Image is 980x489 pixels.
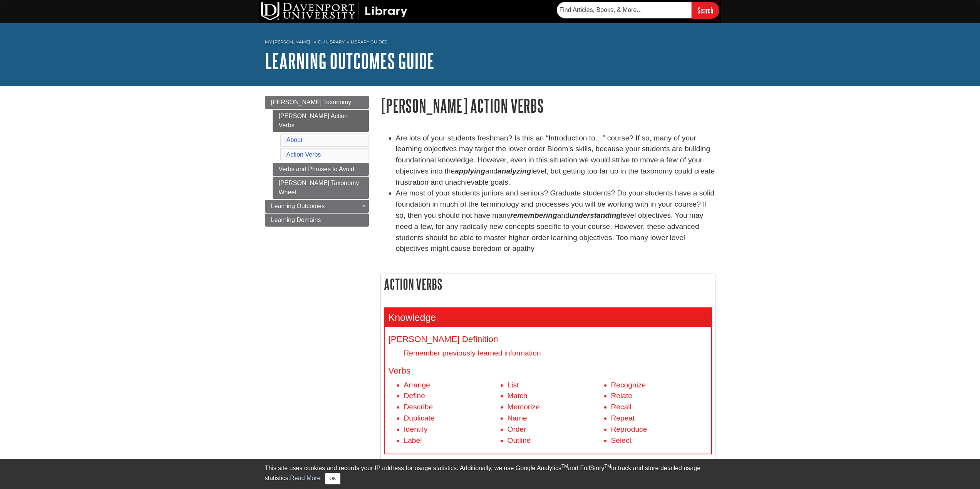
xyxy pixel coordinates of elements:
[498,167,531,175] strong: analyzing
[404,402,500,413] li: Describe
[455,167,485,175] strong: applying
[561,464,568,469] sup: TM
[692,2,719,18] input: Search
[510,211,557,219] em: remembering
[385,308,711,327] h3: Knowledge
[508,413,604,424] li: Name
[611,391,707,402] li: Relate
[261,2,407,20] img: DU Library
[318,39,345,45] a: DU Library
[271,99,352,105] span: [PERSON_NAME] Taxonomy
[605,464,611,469] sup: TM
[265,464,715,484] div: This site uses cookies and records your IP address for usage statistics. Additionally, we use Goo...
[508,402,604,413] li: Memorize
[273,110,369,132] a: [PERSON_NAME] Action Verbs
[265,96,369,109] a: [PERSON_NAME] Taxonomy
[381,274,715,294] h2: Action Verbs
[404,348,707,358] dd: Remember previously learned information
[404,424,500,435] li: Identify
[380,96,715,115] h1: [PERSON_NAME] Action Verbs
[351,39,387,45] a: Library Guides
[508,380,604,391] li: List
[611,402,707,413] li: Recall
[273,163,369,176] a: Verbs and Phrases to Avoid
[265,96,369,227] div: Guide Page Menu
[265,49,434,73] a: Learning Outcomes Guide
[508,435,604,446] li: Outline
[508,424,604,435] li: Order
[271,217,321,223] span: Learning Domains
[570,211,621,219] em: understanding
[265,200,369,213] a: Learning Outcomes
[265,39,310,45] a: My [PERSON_NAME]
[611,413,707,424] li: Repeat
[325,473,340,484] button: Close
[265,214,369,227] a: Learning Domains
[389,335,707,344] h4: [PERSON_NAME] Definition
[389,366,707,376] h4: Verbs
[404,391,500,402] li: Define
[611,380,707,391] li: Recognize
[611,435,707,446] li: Select
[286,151,321,158] a: Action Verbs
[265,37,715,49] nav: breadcrumb
[273,177,369,199] a: [PERSON_NAME] Taxonomy Wheel
[404,413,500,424] li: Duplicate
[286,137,303,143] a: About
[396,188,715,254] li: Are most of your students juniors and seniors? Graduate students? Do your students have a solid f...
[508,391,604,402] li: Match
[557,2,719,18] form: Searches DU Library's articles, books, and more
[557,2,692,18] input: Find Articles, Books, & More...
[290,475,320,481] a: Read More
[404,380,500,391] li: Arrange
[611,424,707,435] li: Reproduce
[404,435,500,446] li: Label
[396,133,715,188] li: Are lots of your students freshman? Is this an “Introduction to…” course? If so, many of your lea...
[271,203,325,209] span: Learning Outcomes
